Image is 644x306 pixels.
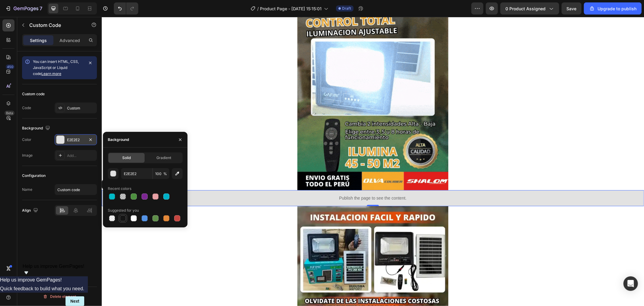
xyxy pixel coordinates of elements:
[500,2,559,15] button: 0 product assigned
[22,137,31,142] div: Color
[67,137,85,143] div: E2E2E2
[22,105,31,111] div: Code
[23,264,85,276] button: Show survey - Help us improve GemPages!
[6,64,14,69] div: 450
[22,91,45,97] div: Custom code
[22,187,32,192] div: Name
[108,137,129,142] div: Background
[257,5,259,12] span: /
[122,155,131,161] span: Solid
[562,2,582,15] button: Save
[108,208,139,213] div: Suggested for you
[23,264,85,269] span: Help us improve GemPages!
[22,124,51,132] div: Background
[30,37,47,44] p: Settings
[33,59,79,76] span: You can insert HTML, CSS, JavaScript or Liquid code
[22,173,46,178] div: Configuration
[59,37,80,44] p: Advanced
[342,6,351,11] span: Draft
[67,106,95,111] div: Custom
[22,153,33,158] div: Image
[121,168,152,179] input: Eg: FFFFFF
[589,5,636,12] div: Upgrade to publish
[41,71,61,76] a: Learn more
[623,276,638,291] div: Open Intercom Messenger
[567,6,577,11] span: Save
[40,5,42,12] p: 7
[505,5,546,12] span: 0 product assigned
[156,155,171,161] span: Gradient
[5,111,14,116] div: Beta
[67,153,95,158] div: Add...
[108,186,131,191] div: Recent colors
[8,165,33,170] div: Custom Code
[114,2,138,15] div: Undo/Redo
[22,207,39,215] div: Align
[584,2,642,15] button: Upgrade to publish
[29,21,81,29] p: Custom Code
[260,5,322,12] span: Product Page - [DATE] 15:15:01
[102,17,644,306] iframe: Design area
[163,171,167,177] span: %
[2,2,45,15] button: 7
